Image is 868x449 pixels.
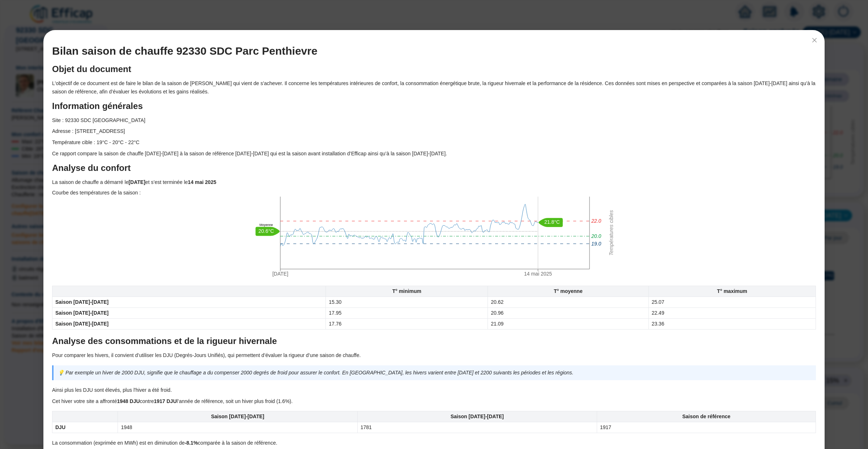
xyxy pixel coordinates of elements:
p: Cet hiver votre site a affronté contre l’année de référence, soit un hiver plus froid (1.6%). [52,397,816,406]
text: Moyenne [259,223,273,227]
strong: Saison [DATE]-[DATE] [55,321,109,327]
p: La saison de chauffe a démarré le et s’est terminée le [52,178,816,186]
p: Pour comparer les hivers, il convient d’utiliser les DJU (Degrés-Jours Unifiés), qui permettent d... [52,351,816,360]
strong: 14 mai 2025 [188,179,216,185]
strong: Saison [DATE]-[DATE] [55,310,109,316]
td: 20.96 [488,308,648,319]
strong: T° minimum [392,288,421,294]
strong: T° maximum [717,288,747,294]
strong: Saison [DATE]-[DATE] [55,299,109,305]
tspan: [DATE] [272,271,288,277]
td: 1917 [597,422,816,433]
h2: Information générales [52,100,816,112]
strong: -8.1% [185,440,198,446]
td: 25.07 [648,297,816,308]
span: Fermer [809,37,820,43]
td: 21.09 [488,319,648,330]
strong: DJU [55,424,65,430]
p: L'objectif de ce document est de faire le bilan de la saison de [PERSON_NAME] qui vient de s'ache... [52,79,816,96]
strong: Saison [DATE]-[DATE] [211,414,264,419]
td: 17.95 [326,308,488,319]
h2: Analyse du confort [52,162,816,174]
strong: Saison de référence [682,414,730,419]
p: Adresse : [STREET_ADDRESS] [52,127,816,135]
tspan: Températures cibles [608,210,614,256]
button: Close [809,34,820,46]
strong: T° moyenne [554,288,583,294]
text: 20.6°C [259,228,274,234]
p: 💡 Par exemple un hiver de 2000 DJU, signifie que le chauffage a du compenser 2000 degrés de froid... [58,369,812,377]
text: 21.8°C [544,219,560,225]
td: 15.30 [326,297,488,308]
td: 1948 [118,422,357,433]
strong: [DATE] [128,179,145,185]
p: Température cible : 19°C - 20°C - 22°C [52,138,816,147]
p: La consommation (exprimée en MWh) est en diminution de comparée à la saison de référence. [52,439,816,447]
h1: Bilan saison de chauffe 92330 SDC Parc Penthievre [52,45,816,58]
strong: 1917 DJU [154,398,176,404]
strong: Saison [DATE]-[DATE] [451,414,504,419]
td: 1781 [357,422,597,433]
tspan: 22.0 [591,218,601,224]
h2: Analyse des consommations et de la rigueur hivernale [52,335,816,347]
span: close [812,37,817,43]
h3: Courbe des températures de la saison : [52,189,816,197]
strong: 1948 DJU [117,398,140,404]
tspan: 14 mai 2025 [524,271,552,277]
td: 20.62 [488,297,648,308]
tspan: 20.0 [591,233,601,239]
td: 23.36 [648,319,816,330]
p: Ainsi plus les DJU sont élevés, plus l'hiver a été froid. [52,386,816,394]
tspan: 19.0 [591,241,601,247]
td: 22.49 [648,308,816,319]
p: Ce rapport compare la saison de chauffe [DATE]-[DATE] à la saison de référence [DATE]-[DATE] qui ... [52,150,816,158]
p: Site : 92330 SDC [GEOGRAPHIC_DATA] [52,116,816,125]
td: 17.76 [326,319,488,330]
h2: Objet du document [52,63,816,75]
